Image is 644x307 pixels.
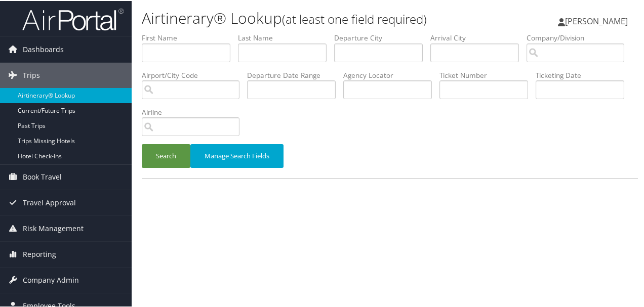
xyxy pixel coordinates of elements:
small: (at least one field required) [282,10,427,26]
label: Arrival City [430,32,527,42]
label: Last Name [238,32,334,42]
label: Departure City [334,32,430,42]
img: airportal-logo.png [22,7,124,30]
label: Agency Locator [343,69,439,79]
span: [PERSON_NAME] [565,15,628,26]
label: Ticket Number [439,69,536,79]
h1: Airtinerary® Lookup [142,7,472,28]
span: Travel Approval [23,189,76,214]
span: Dashboards [23,36,64,61]
span: Risk Management [23,215,84,240]
label: Airport/City Code [142,69,247,79]
label: First Name [142,32,238,42]
label: Company/Division [527,32,632,42]
span: Company Admin [23,267,79,292]
span: Trips [23,62,40,87]
span: Reporting [23,241,56,266]
a: [PERSON_NAME] [558,5,638,35]
button: Search [142,143,190,167]
label: Ticketing Date [536,69,632,79]
label: Departure Date Range [247,69,343,79]
button: Manage Search Fields [190,143,284,167]
label: Airline [142,106,247,116]
span: Book Travel [23,163,62,189]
